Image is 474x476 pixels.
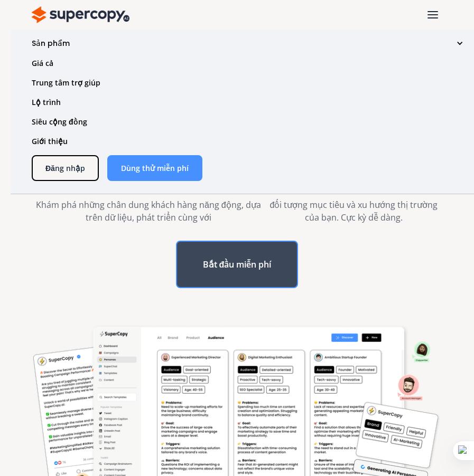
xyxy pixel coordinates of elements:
[32,117,87,127] font: Siêu cộng đồng
[45,163,85,173] font: Đăng nhập
[32,155,99,181] a: Đăng nhập
[11,112,474,131] a: Siêu cộng đồng
[11,92,474,112] a: Lộ trình
[11,53,474,73] a: Giá cả
[11,131,474,151] a: Giới thiệu
[11,34,474,53] div: Sản phẩm
[32,78,100,88] font: Trung tâm trợ giúp
[32,38,70,49] font: Sản phẩm
[32,97,61,107] font: Lộ trình
[32,136,68,146] font: Giới thiệu
[423,7,442,23] div: thực đơn
[11,73,474,92] a: Trung tâm trợ giúp
[121,163,189,173] font: Dùng thử miễn phí
[107,155,202,181] a: Dùng thử miễn phí
[32,58,53,68] font: Giá cả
